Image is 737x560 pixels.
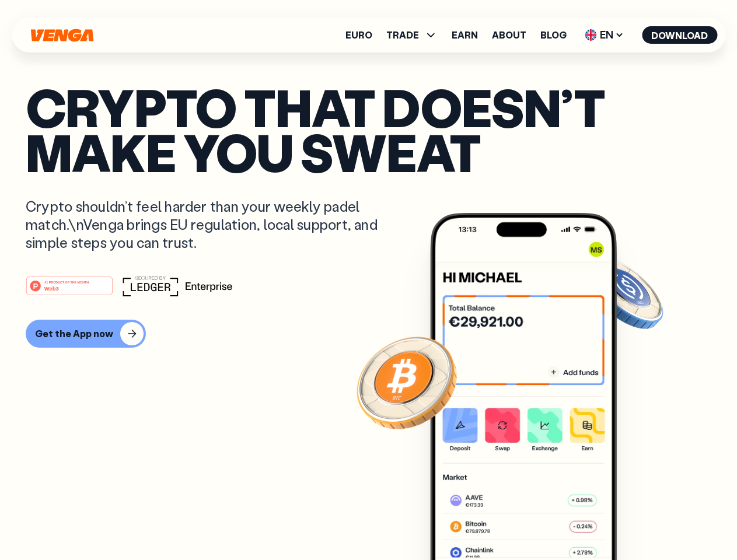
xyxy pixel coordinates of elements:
img: flag-uk [585,29,596,41]
span: TRADE [386,30,419,40]
button: Download [642,26,717,44]
a: Earn [452,30,478,40]
span: EN [581,26,628,44]
p: Crypto that doesn’t make you sweat [26,85,711,174]
tspan: Web3 [44,285,59,291]
span: TRADE [386,28,438,42]
a: Blog [540,30,567,40]
a: Get the App now [26,320,711,348]
img: Bitcoin [354,330,459,435]
p: Crypto shouldn’t feel harder than your weekly padel match.\nVenga brings EU regulation, local sup... [26,197,394,252]
a: #1 PRODUCT OF THE MONTHWeb3 [26,283,113,298]
div: Get the App now [35,328,113,339]
svg: Home [29,29,95,42]
tspan: #1 PRODUCT OF THE MONTH [44,280,89,283]
img: USDC coin [582,251,666,335]
a: Euro [345,30,372,40]
a: About [492,30,526,40]
button: Get the App now [26,320,146,348]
